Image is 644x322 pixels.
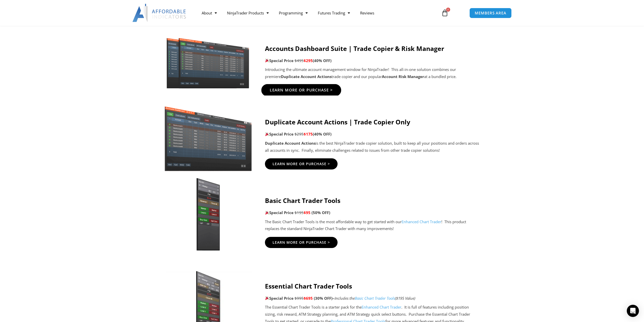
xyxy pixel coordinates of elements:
[265,196,340,205] strong: Basic Chart Trader Tools
[197,7,222,19] a: About
[273,241,330,244] span: Learn More Or Purchase >
[265,118,480,126] h4: Duplicate Account Actions | Trade Copier Only
[265,158,338,169] a: Learn More Or Purchase >
[313,131,331,137] b: (40% OFF)
[132,4,187,22] img: LogoAI | Affordable Indicators – NinjaTrader
[475,11,506,15] span: MEMBERS AREA
[446,8,450,12] span: 0
[197,7,435,19] nav: Menu
[265,140,480,154] p: is the best NinjaTrader trade copier solution, built to keep all your positions and orders across...
[304,296,313,301] span: $695
[269,88,333,92] span: Learn More Or Purchase >
[314,296,335,301] b: (30% OFF)
[313,58,331,63] b: (40% OFF)
[281,74,331,79] strong: Duplicate Account Actions
[265,282,352,290] strong: Essential Chart Trader Tools
[295,210,304,215] span: $195
[274,7,313,19] a: Programming
[304,58,313,63] span: $295
[265,237,338,248] a: Learn More Or Purchase >
[295,296,304,301] span: $995
[355,296,395,301] a: Basic Chart Trader Tools
[265,131,294,137] strong: Special Price
[265,296,269,300] img: 🎉
[402,219,441,224] a: Enhanced Chart Trader
[313,7,355,19] a: Futures Trading
[265,58,294,63] strong: Special Price
[265,141,316,146] strong: Duplicate Account Actions
[304,210,310,215] span: $95
[164,177,252,253] img: BasicTools | Affordable Indicators – NinjaTrader
[265,210,294,215] strong: Special Price
[382,74,424,79] strong: Account Risk Manager
[311,210,330,215] span: (50% OFF)
[434,6,456,20] a: 0
[355,7,379,19] a: Reviews
[265,211,269,215] img: 🎉
[164,36,252,89] img: Screenshot 2024-11-20 151221 | Affordable Indicators – NinjaTrader
[265,66,480,80] p: Introducing the ultimate account management window for NinjaTrader! This all-in-one solution comb...
[265,59,269,62] img: 🎉
[164,101,252,171] img: Screenshot 2024-08-26 15414455555 | Affordable Indicators – NinjaTrader
[222,7,274,19] a: NinjaTrader Products
[295,58,304,63] span: $495
[265,132,269,136] img: 🎉
[295,131,304,137] span: $295
[335,296,415,301] i: Includes the ($195 Value)
[362,305,401,310] a: Enhanced Chart Trader
[265,44,444,53] strong: Accounts Dashboard Suite | Trade Copier & Risk Manager
[304,131,313,137] span: $175
[273,162,330,166] span: Learn More Or Purchase >
[627,305,639,317] div: Open Intercom Messenger
[469,8,512,18] a: MEMBERS AREA
[333,296,335,301] strong: –
[265,218,480,233] p: The Basic Chart Trader Tools is the most affordable way to get started with our ! This product re...
[261,84,341,96] a: Learn More Or Purchase >
[265,296,294,301] strong: Special Price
